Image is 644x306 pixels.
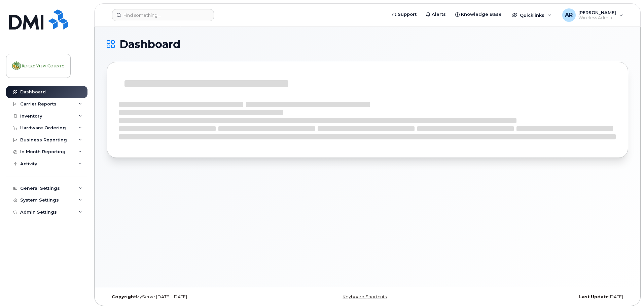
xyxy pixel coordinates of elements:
div: MyServe [DATE]–[DATE] [107,294,281,300]
strong: Last Update [579,294,609,299]
div: [DATE] [454,294,628,300]
span: Dashboard [119,39,180,49]
a: Keyboard Shortcuts [343,294,387,299]
strong: Copyright [112,294,136,299]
